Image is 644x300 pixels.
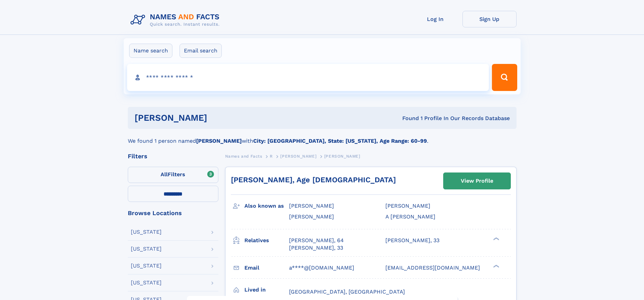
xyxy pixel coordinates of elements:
h3: Email [244,262,289,274]
div: [US_STATE] [131,280,162,285]
img: Logo Names and Facts [128,11,225,29]
b: [PERSON_NAME] [196,138,242,144]
label: Filters [128,167,218,183]
span: [PERSON_NAME] [289,213,334,220]
a: Sign Up [462,11,517,27]
span: [PERSON_NAME] [324,154,360,159]
div: Filters [128,153,218,159]
span: [PERSON_NAME] [289,203,334,209]
a: R [270,152,273,160]
span: A [PERSON_NAME] [385,213,435,220]
input: search input [127,64,489,91]
span: [EMAIL_ADDRESS][DOMAIN_NAME] [385,264,480,271]
label: Name search [129,44,172,58]
div: View Profile [461,173,493,189]
span: [GEOGRAPHIC_DATA], [GEOGRAPHIC_DATA] [289,289,405,295]
a: Names and Facts [225,152,262,160]
a: [PERSON_NAME], 33 [385,237,439,244]
span: R [270,154,273,159]
div: [US_STATE] [131,229,162,235]
div: ❯ [492,236,500,241]
div: We found 1 person named with . [128,129,517,145]
label: Email search [180,44,222,58]
a: View Profile [444,173,510,189]
b: City: [GEOGRAPHIC_DATA], State: [US_STATE], Age Range: 60-99 [253,138,427,144]
a: [PERSON_NAME], 64 [289,237,344,244]
button: Search Button [492,64,517,91]
h3: Lived in [244,284,289,296]
div: Found 1 Profile In Our Records Database [305,115,510,122]
div: [US_STATE] [131,263,162,269]
a: [PERSON_NAME] [280,152,316,160]
h3: Relatives [244,235,289,246]
div: [US_STATE] [131,246,162,252]
a: [PERSON_NAME], 33 [289,244,343,252]
span: [PERSON_NAME] [280,154,316,159]
a: [PERSON_NAME], Age [DEMOGRAPHIC_DATA] [231,176,396,184]
h3: Also known as [244,200,289,212]
span: All [161,171,168,178]
div: Browse Locations [128,210,218,216]
span: [PERSON_NAME] [385,203,430,209]
div: ❯ [492,264,500,268]
a: Log In [408,11,462,27]
h1: [PERSON_NAME] [135,114,305,122]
